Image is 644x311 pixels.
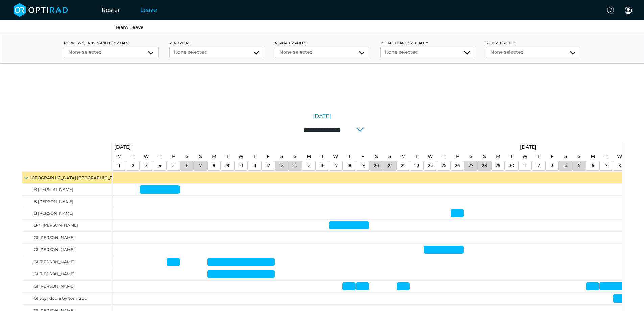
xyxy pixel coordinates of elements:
[313,112,331,120] a: [DATE]
[380,41,475,46] label: Modality and Speciality
[278,161,285,170] a: September 13, 2025
[265,161,272,170] a: September 12, 2025
[197,152,204,161] a: September 7, 2025
[386,161,393,170] a: September 21, 2025
[34,199,73,204] span: B [PERSON_NAME]
[589,152,597,161] a: October 6, 2025
[387,152,393,161] a: September 21, 2025
[292,152,299,161] a: September 14, 2025
[535,152,542,161] a: October 2, 2025
[14,3,68,17] img: brand-opti-rad-logos-blue-and-white-d2f68631ba2948856bd03f2d395fb146ddc8fb01b4b6e9315ea85fa773367...
[34,223,78,228] span: B/N [PERSON_NAME]
[615,152,624,161] a: October 8, 2025
[454,152,461,161] a: September 26, 2025
[252,152,258,161] a: September 11, 2025
[523,161,527,170] a: October 1, 2025
[291,161,299,170] a: September 14, 2025
[373,152,380,161] a: September 20, 2025
[319,161,326,170] a: September 16, 2025
[360,152,366,161] a: September 19, 2025
[34,210,73,216] span: B [PERSON_NAME]
[171,161,176,170] a: September 5, 2025
[603,152,609,161] a: October 7, 2025
[224,152,231,161] a: September 9, 2025
[536,161,542,170] a: October 2, 2025
[549,152,555,161] a: October 3, 2025
[116,152,123,161] a: September 1, 2025
[211,161,217,170] a: September 8, 2025
[34,187,73,192] span: B [PERSON_NAME]
[400,152,407,161] a: September 22, 2025
[467,161,475,170] a: September 27, 2025
[210,152,218,161] a: September 8, 2025
[252,161,258,170] a: September 11, 2025
[480,161,489,170] a: September 28, 2025
[225,161,231,170] a: September 9, 2025
[305,161,312,170] a: September 15, 2025
[332,161,339,170] a: September 17, 2025
[413,161,421,170] a: September 23, 2025
[494,161,502,170] a: September 29, 2025
[34,284,75,289] span: GI [PERSON_NAME]
[115,24,144,30] a: Team Leave
[169,41,264,46] label: Reporters
[563,152,569,161] a: October 4, 2025
[399,161,407,170] a: September 22, 2025
[130,152,136,161] a: September 2, 2025
[549,161,555,170] a: October 3, 2025
[174,49,260,56] div: None selected
[130,161,136,170] a: September 2, 2025
[494,152,502,161] a: September 29, 2025
[279,152,285,161] a: September 13, 2025
[237,152,245,161] a: September 10, 2025
[346,152,352,161] a: September 18, 2025
[426,152,435,161] a: September 24, 2025
[590,161,596,170] a: October 6, 2025
[170,152,177,161] a: September 5, 2025
[265,152,271,161] a: September 12, 2025
[68,49,154,56] div: None selected
[34,235,75,240] span: GI [PERSON_NAME]
[507,161,516,170] a: September 30, 2025
[144,161,149,170] a: September 3, 2025
[518,142,538,152] a: October 1, 2025
[426,161,435,170] a: September 24, 2025
[468,152,474,161] a: September 27, 2025
[372,161,381,170] a: September 20, 2025
[441,152,447,161] a: September 25, 2025
[490,49,576,56] div: None selected
[414,152,420,161] a: September 23, 2025
[157,161,163,170] a: September 4, 2025
[34,247,75,252] span: GI [PERSON_NAME]
[359,161,366,170] a: September 19, 2025
[617,161,623,170] a: October 8, 2025
[198,161,204,170] a: September 7, 2025
[481,152,488,161] a: September 28, 2025
[508,152,515,161] a: September 30, 2025
[237,161,245,170] a: September 10, 2025
[345,161,353,170] a: September 18, 2025
[64,41,159,46] label: networks, trusts and hospitals
[275,41,369,46] label: Reporter roles
[113,142,133,152] a: September 1, 2025
[157,152,163,161] a: September 4, 2025
[576,161,582,170] a: October 5, 2025
[117,161,122,170] a: September 1, 2025
[184,152,190,161] a: September 6, 2025
[453,161,461,170] a: September 26, 2025
[184,161,190,170] a: September 6, 2025
[279,49,365,56] div: None selected
[142,152,151,161] a: September 3, 2025
[319,152,325,161] a: September 16, 2025
[305,152,313,161] a: September 15, 2025
[34,259,75,264] span: GI [PERSON_NAME]
[603,161,609,170] a: October 7, 2025
[576,152,582,161] a: October 5, 2025
[34,296,87,301] span: GI Spyridoula Gyftomitrou
[385,49,471,56] div: None selected
[440,161,448,170] a: September 25, 2025
[563,161,569,170] a: October 4, 2025
[521,152,529,161] a: October 1, 2025
[30,175,123,180] span: [GEOGRAPHIC_DATA] [GEOGRAPHIC_DATA]
[486,41,580,46] label: Subspecialities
